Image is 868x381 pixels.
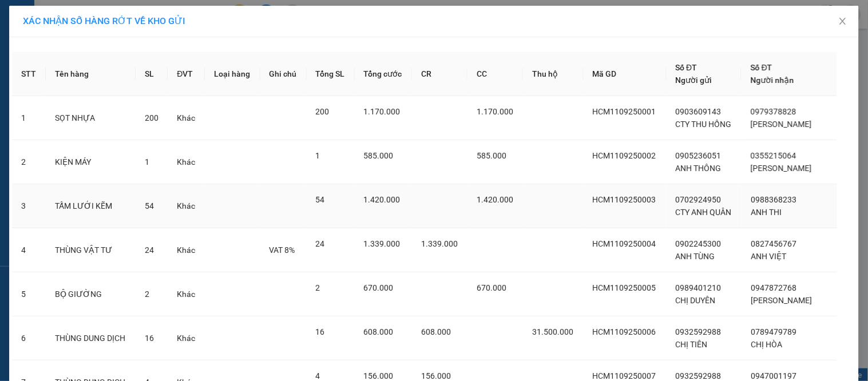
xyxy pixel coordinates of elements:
[751,164,812,173] span: [PERSON_NAME]
[676,327,722,336] span: 0932592988
[269,245,295,255] span: VAT 8%
[751,107,796,116] span: 0979378828
[676,208,732,217] span: CTY ANH QUÂN
[364,371,394,380] span: 156.000
[260,52,307,96] th: Ghi chú
[364,283,394,292] span: 670.000
[316,107,330,116] span: 200
[136,52,168,96] th: SL
[593,283,656,292] span: HCM1109250005
[205,52,260,96] th: Loại hàng
[838,17,847,26] span: close
[46,228,136,272] td: THÙNG VẬT TƯ
[751,327,796,336] span: 0789479789
[676,120,732,129] span: CTY THU HỒNG
[307,52,355,96] th: Tổng SL
[676,63,697,72] span: Số ĐT
[593,107,656,116] span: HCM1109250001
[46,140,136,184] td: KIỆN MÁY
[145,201,154,211] span: 54
[168,184,205,228] td: Khác
[676,151,722,160] span: 0905236051
[523,52,583,96] th: Thu hộ
[477,151,506,160] span: 585.000
[593,151,656,160] span: HCM1109250002
[676,371,722,380] span: 0932592988
[751,76,794,85] span: Người nhận
[467,52,523,96] th: CC
[168,52,205,96] th: ĐVT
[584,52,667,96] th: Mã GD
[316,239,325,248] span: 24
[751,252,786,261] span: ANH VIỆT
[364,151,394,160] span: 585.000
[751,296,812,305] span: [PERSON_NAME]
[477,283,506,292] span: 670.000
[751,371,796,380] span: 0947001197
[168,316,205,360] td: Khác
[676,283,722,292] span: 0989401210
[12,228,46,272] td: 4
[168,228,205,272] td: Khác
[421,239,458,248] span: 1.339.000
[676,107,722,116] span: 0903609143
[532,327,573,336] span: 31.500.000
[751,208,782,217] span: ANH THI
[676,239,722,248] span: 0902245300
[46,52,136,96] th: Tên hàng
[676,296,716,305] span: CHỊ DUYÊN
[364,327,394,336] span: 608.000
[12,272,46,316] td: 5
[168,140,205,184] td: Khác
[145,334,154,343] span: 16
[145,245,154,255] span: 24
[593,195,656,204] span: HCM1109250003
[316,327,325,336] span: 16
[421,327,451,336] span: 608.000
[364,239,401,248] span: 1.339.000
[676,164,722,173] span: ANH THÔNG
[46,316,136,360] td: THÙNG DUNG DỊCH
[751,283,796,292] span: 0947872768
[676,252,715,261] span: ANH TÙNG
[676,195,722,204] span: 0702924950
[676,340,708,349] span: CHỊ TIÊN
[12,184,46,228] td: 3
[751,239,796,248] span: 0827456767
[145,157,149,166] span: 1
[593,239,656,248] span: HCM1109250004
[827,6,859,38] button: Close
[145,113,158,122] span: 200
[412,52,467,96] th: CR
[751,151,796,160] span: 0355215064
[751,63,772,72] span: Số ĐT
[751,340,782,349] span: CHỊ HÒA
[355,52,412,96] th: Tổng cước
[676,76,712,85] span: Người gửi
[751,120,812,129] span: [PERSON_NAME]
[168,96,205,140] td: Khác
[593,327,656,336] span: HCM1109250006
[46,184,136,228] td: TẤM LƯỚI KẼM
[316,371,320,380] span: 4
[12,96,46,140] td: 1
[593,371,656,380] span: HCM1109250007
[316,283,320,292] span: 2
[364,195,401,204] span: 1.420.000
[12,140,46,184] td: 2
[316,151,320,160] span: 1
[477,107,513,116] span: 1.170.000
[168,272,205,316] td: Khác
[421,371,451,380] span: 156.000
[12,316,46,360] td: 6
[477,195,513,204] span: 1.420.000
[364,107,401,116] span: 1.170.000
[23,15,185,26] span: XÁC NHẬN SỐ HÀNG RỚT VỀ KHO GỬI
[46,96,136,140] td: SỌT NHỰA
[145,289,149,299] span: 2
[12,52,46,96] th: STT
[316,195,325,204] span: 54
[46,272,136,316] td: BỘ GIƯỜNG
[751,195,796,204] span: 0988368233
